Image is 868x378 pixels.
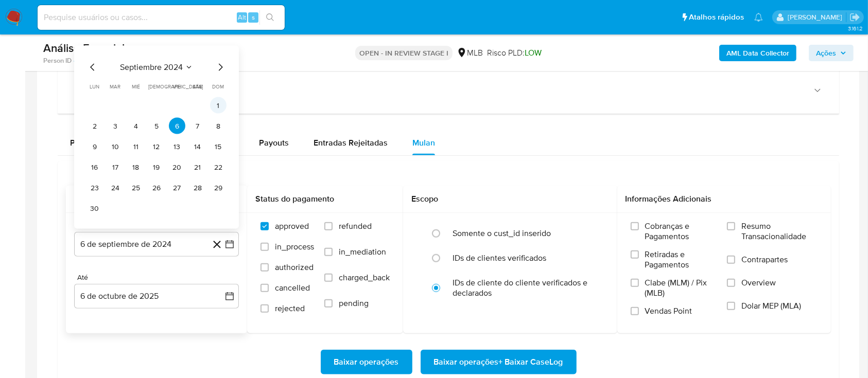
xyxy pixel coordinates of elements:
a: Sair [849,12,860,23]
span: Ações [816,45,836,61]
button: AML Data Collector [719,45,796,61]
input: Pesquise usuários ou casos... [38,11,285,24]
a: Notificações [754,13,763,22]
a: e2b319bc225d1df269662fc3e4545936 [74,56,195,65]
span: Risco PLD: [487,47,542,59]
b: Person ID [43,56,72,65]
span: Atalhos rápidos [689,12,744,23]
button: search-icon [259,10,281,25]
span: # a5oyv3Tcx8n7qn4DZdlOipTg [125,44,219,55]
p: laisa.felismino@mercadolivre.com [788,12,846,22]
p: OPEN - IN REVIEW STAGE I [355,46,453,60]
span: 3.161.2 [848,24,863,32]
div: MLB [457,47,483,59]
b: AML Data Collector [726,45,789,61]
span: s [252,12,255,22]
b: Análise Especial [43,40,125,56]
span: LOW [525,47,542,59]
span: Alt [238,12,246,22]
button: Ações [809,45,854,61]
